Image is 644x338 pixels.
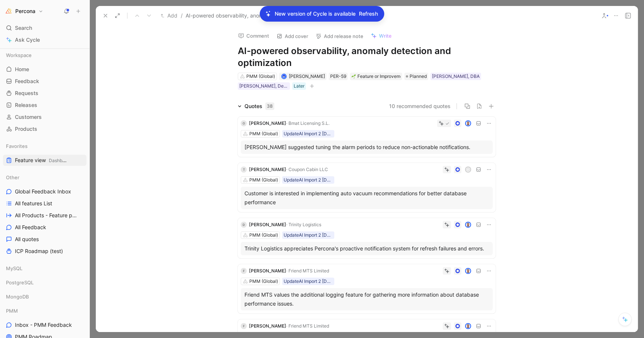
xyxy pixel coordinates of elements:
[367,31,395,41] button: Write
[15,200,52,207] span: All features List
[249,268,286,274] span: [PERSON_NAME]
[249,231,278,239] div: PMM (Global)
[15,89,38,97] span: Requests
[49,158,74,163] span: Dashboards
[6,307,18,315] span: PMM
[3,277,86,288] div: PostgreSQL
[249,278,278,285] div: PMM (Global)
[3,140,86,152] div: Favorites
[330,73,346,80] div: PER-59
[3,6,45,16] button: PerconaPercona
[15,224,46,231] span: All Feedback
[244,143,489,152] div: [PERSON_NAME] suggested tuning the alarm periods to reduce non-actionable notifications.
[3,123,86,135] a: Products
[359,9,378,19] button: Refresh
[238,45,496,69] h1: AI-powered observability, anomaly detection and optimization
[15,78,39,85] span: Feedback
[273,31,312,41] button: Add cover
[241,222,247,228] div: D
[3,277,86,290] div: PostgreSQL
[3,99,86,111] a: Releases
[3,64,86,75] a: Home
[3,210,86,221] a: All Products - Feature pipeline
[404,73,428,80] div: Planned
[6,279,34,286] span: PostgreSQL
[3,76,86,87] a: Feedback
[244,244,489,253] div: Trinity Logistics appreciates Percona's proactive notification system for refresh failures and er...
[241,323,247,329] div: F
[3,50,86,61] div: Workspace
[244,189,489,207] div: Customer is interested in implementing auto vacuum recommendations for better database performance
[312,31,367,41] button: Add release note
[289,73,325,79] span: [PERSON_NAME]
[15,212,77,219] span: All Products - Feature pipeline
[466,222,471,227] img: avatar
[3,172,86,257] div: OtherGlobal Feedback InboxAll features ListAll Products - Feature pipelineAll FeedbackAll quotesI...
[3,319,86,331] a: Inbox - PMM Feedback
[6,51,32,59] span: Workspace
[249,222,286,227] span: [PERSON_NAME]
[284,176,333,184] div: UpdateAI Import 2 [DATE] 18:54
[286,222,321,227] span: · Trinity Logistics
[286,167,328,172] span: · Coupon Cabin LLC
[3,263,86,276] div: MySQL
[3,111,86,123] a: Customers
[6,174,19,181] span: Other
[241,167,247,173] div: T
[3,234,86,245] a: All quotes
[3,263,86,274] div: MySQL
[235,102,277,111] div: Quotes38
[6,265,22,272] span: MySQL
[286,323,329,329] span: · Friend MTS Limited
[3,222,86,233] a: All Feedback
[3,291,86,302] div: MongoDB
[466,324,471,329] img: avatar
[15,236,39,243] span: All quotes
[286,120,329,126] span: · Bmat Licensing S.L.
[3,246,86,257] a: ICP Roadmap (test)
[3,155,86,166] a: Feature viewDashboards
[359,9,378,18] span: Refresh
[249,167,286,172] span: [PERSON_NAME]
[410,73,427,80] span: Planned
[3,305,86,316] div: PMM
[249,120,286,126] span: [PERSON_NAME]
[3,88,86,99] a: Requests
[235,31,272,41] button: Comment
[249,130,278,138] div: PMM (Global)
[284,278,333,285] div: UpdateAI Import 2 [DATE] 18:54
[244,290,489,308] div: Friend MTS values the additional logging feature for gathering more information about database pe...
[15,157,69,164] span: Feature view
[432,73,480,80] div: [PERSON_NAME], DBA
[15,101,37,109] span: Releases
[241,268,247,274] div: F
[466,121,471,126] img: avatar
[15,321,72,329] span: Inbox - PMM Feedback
[3,198,86,209] a: All features List
[284,130,333,138] div: UpdateAI Import 2 [DATE] 18:54
[275,9,356,18] p: New version of Cycle is available
[389,102,451,111] button: 10 recommended quotes
[282,75,286,79] img: avatar
[5,7,12,15] img: Percona
[246,73,275,80] div: PMM (Global)
[244,102,274,111] div: Quotes
[181,11,183,20] span: /
[3,172,86,183] div: Other
[3,34,86,45] a: Ask Cycle
[6,293,29,300] span: MongoDB
[265,102,274,110] div: 38
[159,11,179,20] button: Add
[466,269,471,274] img: avatar
[249,176,278,184] div: PMM (Global)
[379,32,392,39] span: Write
[286,268,329,274] span: · Friend MTS Limited
[3,22,86,34] div: Search
[294,82,304,90] div: Later
[3,186,86,197] a: Global Feedback Inbox
[15,66,29,73] span: Home
[6,142,28,150] span: Favorites
[3,291,86,304] div: MongoDB
[350,73,402,80] div: 🌱Feature or Improvement
[351,73,401,80] div: Feature or Improvement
